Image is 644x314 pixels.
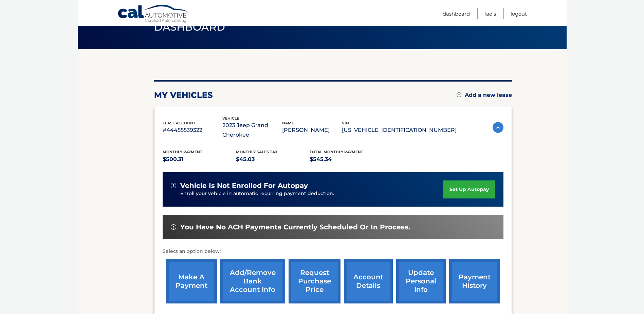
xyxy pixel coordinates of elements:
p: $45.03 [236,155,310,164]
a: request purchase price [289,259,341,303]
span: vin [342,121,349,125]
a: account details [344,259,393,303]
a: Logout [511,8,527,19]
a: Cal Automotive [117,4,189,24]
span: name [282,121,294,125]
img: alert-white.svg [171,224,176,230]
span: Total Monthly Payment [310,150,363,154]
span: vehicle is not enrolled for autopay [180,181,308,190]
a: FAQ's [484,8,496,19]
span: Monthly Payment [163,150,202,154]
span: vehicle [222,116,239,121]
img: add.svg [457,92,461,97]
a: Dashboard [443,8,470,19]
p: Enroll your vehicle in automatic recurring payment deduction. [180,190,444,197]
p: [PERSON_NAME] [282,125,342,135]
span: Dashboard [154,21,225,33]
p: #44455539322 [163,125,222,135]
h2: my vehicles [154,90,213,100]
a: Add a new lease [457,92,512,99]
a: payment history [449,259,500,303]
a: make a payment [166,259,217,303]
p: Select an option below: [163,247,503,256]
a: Add/Remove bank account info [220,259,285,303]
a: set up autopay [443,180,495,198]
img: alert-white.svg [171,183,176,188]
p: [US_VEHICLE_IDENTIFICATION_NUMBER] [342,125,457,135]
span: Monthly sales Tax [236,150,278,154]
p: 2023 Jeep Grand Cherokee [222,121,282,140]
span: You have no ACH payments currently scheduled or in process. [180,223,410,231]
span: lease account [163,121,196,125]
a: update personal info [396,259,446,303]
p: $545.34 [310,155,383,164]
img: accordion-active.svg [493,122,503,133]
p: $500.31 [163,155,236,164]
